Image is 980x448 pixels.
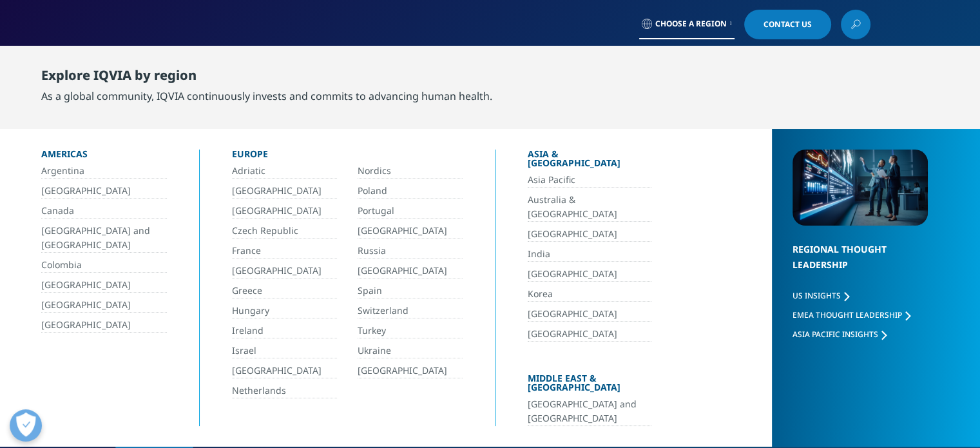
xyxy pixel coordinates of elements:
[793,150,928,226] img: 2093_analyzing-data-using-big-screen-display-and-laptop.png
[41,68,492,88] div: Explore IQVIA by region
[528,193,651,222] a: Australia & [GEOGRAPHIC_DATA]
[41,204,167,219] a: Canada
[218,45,870,106] nav: Primary
[793,309,902,320] span: EMEA Thought Leadership
[793,329,878,340] span: Asia Pacific Insights
[793,290,841,301] span: US Insights
[358,364,463,378] a: [GEOGRAPHIC_DATA]
[41,164,167,179] a: Argentina
[793,242,928,289] div: Regional Thought Leadership
[358,224,463,239] a: [GEOGRAPHIC_DATA]
[41,224,167,253] a: [GEOGRAPHIC_DATA] and [GEOGRAPHIC_DATA]
[232,304,337,318] a: Hungary
[41,298,167,313] a: [GEOGRAPHIC_DATA]
[232,204,337,219] a: [GEOGRAPHIC_DATA]
[232,184,337,199] a: [GEOGRAPHIC_DATA]
[358,244,463,258] a: Russia
[528,327,651,342] a: [GEOGRAPHIC_DATA]
[232,384,337,398] a: Netherlands
[655,19,727,29] span: Choose a Region
[41,318,167,333] a: [GEOGRAPHIC_DATA]
[41,150,167,164] div: Americas
[10,409,42,442] button: Voorkeuren openen
[232,324,337,338] a: Ireland
[358,164,463,179] a: Nordics
[528,287,651,302] a: Korea
[528,307,651,322] a: [GEOGRAPHIC_DATA]
[528,227,651,242] a: [GEOGRAPHIC_DATA]
[358,284,463,298] a: Spain
[358,304,463,318] a: Switzerland
[358,184,463,199] a: Poland
[41,278,167,293] a: [GEOGRAPHIC_DATA]
[41,184,167,199] a: [GEOGRAPHIC_DATA]
[358,344,463,358] a: Ukraine
[528,267,651,282] a: [GEOGRAPHIC_DATA]
[744,10,831,39] a: Contact Us
[232,264,337,278] a: [GEOGRAPHIC_DATA]
[358,264,463,278] a: [GEOGRAPHIC_DATA]
[232,150,463,164] div: Europe
[528,173,651,188] a: Asia Pacific
[528,397,651,426] a: [GEOGRAPHIC_DATA] and [GEOGRAPHIC_DATA]
[232,244,337,258] a: France
[358,204,463,219] a: Portugal
[232,224,337,239] a: Czech Republic
[793,329,887,340] a: Asia Pacific Insights
[528,150,651,173] div: Asia & [GEOGRAPHIC_DATA]
[793,290,849,301] a: US Insights
[41,88,492,104] div: As a global community, IQVIA continuously invests and commits to advancing human health.
[232,364,337,378] a: [GEOGRAPHIC_DATA]
[764,21,812,28] span: Contact Us
[41,258,167,273] a: Colombia
[528,374,651,397] div: Middle East & [GEOGRAPHIC_DATA]
[232,344,337,358] a: Israel
[232,164,337,179] a: Adriatic
[528,247,651,262] a: India
[358,324,463,338] a: Turkey
[232,284,337,298] a: Greece
[793,309,910,320] a: EMEA Thought Leadership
